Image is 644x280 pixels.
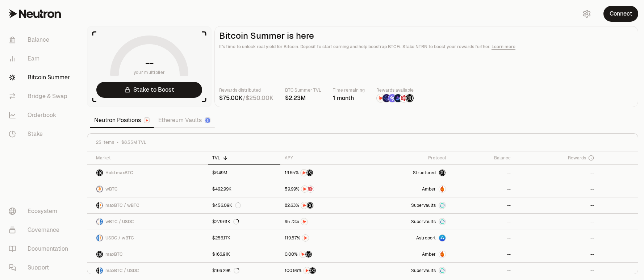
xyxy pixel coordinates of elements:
a: -- [450,214,515,230]
img: NTRN [301,202,308,209]
div: TVL [212,155,276,161]
div: $279.61K [212,219,239,225]
span: Amber [422,186,436,192]
a: maxBTC LogowBTC LogomaxBTC / wBTC [87,197,208,213]
img: wBTC Logo [96,218,99,225]
p: Rewards available [376,87,414,94]
img: maxBTC Logo [96,267,99,274]
div: Protocol [370,155,446,161]
a: -- [515,246,598,262]
img: USDC Logo [96,235,99,241]
img: wBTC Logo [100,235,103,241]
a: -- [515,197,598,213]
a: -- [450,165,515,181]
a: NTRNStructured Points [280,263,365,279]
span: wBTC [105,186,118,192]
img: NTRN [301,218,308,225]
a: NTRN [280,230,365,246]
img: Supervaults [439,218,446,225]
img: Ethereum Logo [205,118,210,123]
h2: Bitcoin Summer is here [219,31,633,41]
a: NTRNStructured Points [280,197,365,213]
a: Ethereum Vaults [154,113,215,128]
img: EtherFi Points [382,94,390,102]
a: -- [515,263,598,279]
span: Supervaults [411,268,436,273]
p: Time remaining [333,87,365,94]
img: NTRN [301,186,308,192]
a: -- [515,165,598,181]
a: NTRNStructured Points [280,246,365,262]
div: $6.49M [212,170,227,176]
img: Structured Points [305,251,312,258]
a: maxBTC LogomaxBTC [87,246,208,262]
a: -- [450,230,515,246]
a: $166.29K [208,263,280,279]
img: Structured Points [306,170,313,176]
a: Stake [3,125,78,143]
a: Ecosystem [3,202,78,221]
button: Connect [603,6,638,22]
a: -- [450,181,515,197]
a: Stake to Boost [96,82,202,98]
img: Amber [439,186,446,192]
a: NTRNStructured Points [280,165,365,181]
a: $456.09K [208,197,280,213]
img: NTRN [302,235,309,241]
a: AmberAmber [366,246,451,262]
span: Supervaults [411,202,436,208]
span: Astroport [416,235,436,241]
img: NTRN [304,267,310,274]
span: Amber [422,251,436,257]
a: -- [450,246,515,262]
a: $6.49M [208,165,280,181]
img: wBTC Logo [100,202,103,209]
a: SupervaultsSupervaults [366,263,451,279]
a: wBTC LogoUSDC LogowBTC / USDC [87,214,208,230]
a: Bitcoin Summer [3,68,78,87]
a: Documentation [3,239,78,258]
a: Neutron Positions [90,113,154,128]
span: $8.55M TVL [121,139,146,145]
span: 25 items [96,139,114,145]
img: maxBTC Logo [96,251,103,258]
img: maxBTC Logo [96,170,103,176]
button: NTRNStructured Points [285,202,361,209]
p: Rewards distributed [219,87,273,94]
button: NTRN [285,218,361,225]
a: Bridge & Swap [3,87,78,106]
div: $166.29K [212,268,239,273]
span: Structured [413,170,436,176]
span: maxBTC / wBTC [105,202,139,208]
a: -- [515,181,598,197]
span: maxBTC / USDC [105,268,139,273]
a: $166.91K [208,246,280,262]
button: NTRN [285,234,361,242]
a: NTRNMars Fragments [280,181,365,197]
span: Supervaults [411,219,436,225]
img: Structured Points [309,267,316,274]
button: NTRNStructured Points [285,169,361,176]
img: wBTC Logo [96,186,103,192]
a: StructuredmaxBTC [366,165,451,181]
h1: -- [145,57,154,69]
button: NTRNMars Fragments [285,185,361,193]
img: USDC Logo [100,218,103,225]
span: wBTC / USDC [105,219,134,225]
img: maxBTC [439,170,446,176]
img: Bedrock Diamonds [394,94,402,102]
div: APY [285,155,361,161]
a: -- [450,197,515,213]
a: maxBTC LogoHold maxBTC [87,165,208,181]
div: $456.09K [212,202,241,208]
img: maxBTC Logo [96,202,99,209]
span: Hold maxBTC [105,170,133,176]
span: maxBTC [105,251,123,257]
img: Amber [439,251,446,258]
img: Mars Fragments [400,94,408,102]
img: NTRN [300,251,306,258]
img: Structured Points [406,94,414,102]
div: 1 month [333,94,365,103]
img: Solv Points [388,94,396,102]
a: AmberAmber [366,181,451,197]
